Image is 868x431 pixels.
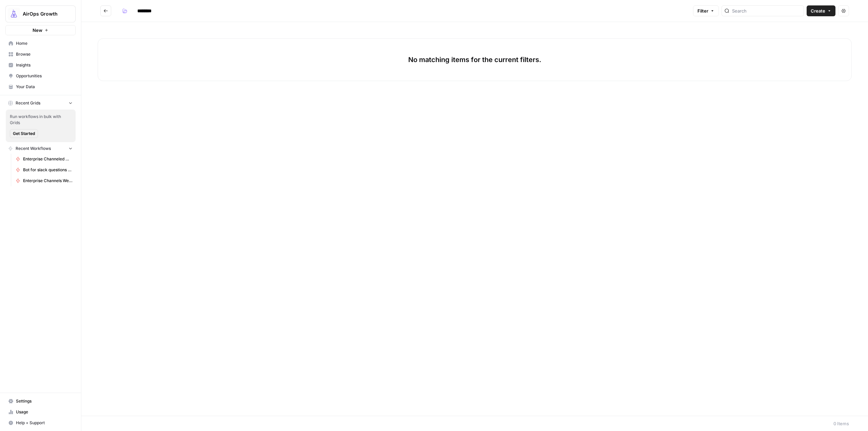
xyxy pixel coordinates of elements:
[16,145,51,152] span: Recent Workflows
[33,27,42,34] span: New
[5,98,76,108] button: Recent Grids
[811,7,825,14] span: Create
[5,60,76,71] a: Insights
[697,7,708,14] span: Filter
[5,38,76,49] a: Home
[23,178,73,184] span: Enterprise Channels Weekly Outreach
[16,398,73,404] span: Settings
[23,167,73,173] span: Bot for slack questions pt.1
[8,8,20,20] img: AirOps Growth Logo
[732,7,801,14] input: Search
[5,49,76,60] a: Browse
[693,5,719,16] button: Filter
[10,129,38,138] button: Get Started
[10,114,72,126] span: Run workflows in bulk with Grids
[16,420,73,426] span: Help + Support
[16,84,73,90] span: Your Data
[5,5,76,22] button: Workspace: AirOps Growth
[5,396,76,407] a: Settings
[5,417,76,428] button: Help + Support
[5,407,76,417] a: Usage
[5,71,76,81] a: Opportunities
[807,5,835,16] button: Create
[16,409,73,415] span: Usage
[13,154,76,164] a: Enterprise Channeled Weekly Outreach (OLD)
[13,131,35,137] span: Get Started
[5,25,76,35] button: New
[16,51,73,57] span: Browse
[23,156,73,162] span: Enterprise Channeled Weekly Outreach (OLD)
[5,143,76,154] button: Recent Workflows
[408,55,541,64] p: No matching items for the current filters.
[13,164,76,175] a: Bot for slack questions pt.1
[23,11,64,17] span: AirOps Growth
[16,62,73,68] span: Insights
[16,73,73,79] span: Opportunities
[16,100,40,106] span: Recent Grids
[13,175,76,186] a: Enterprise Channels Weekly Outreach
[100,5,111,16] button: Go back
[5,81,76,92] a: Your Data
[833,420,849,427] div: 0 Items
[16,40,73,46] span: Home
